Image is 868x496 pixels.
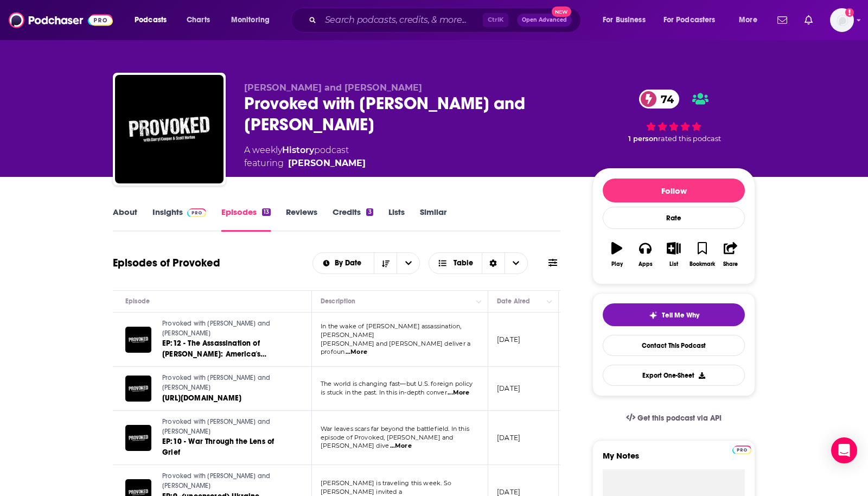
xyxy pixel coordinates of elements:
span: is stuck in the past. In this in-depth conver [321,389,447,396]
a: Provoked with [PERSON_NAME] and [PERSON_NAME] [162,417,292,436]
a: [URL][DOMAIN_NAME] [162,393,292,404]
div: Play [611,261,623,268]
span: Provoked with [PERSON_NAME] and [PERSON_NAME] [162,374,270,391]
div: 3 [366,208,373,216]
div: Date Aired [497,295,530,308]
p: [DATE] [497,335,520,344]
span: Provoked with [PERSON_NAME] and [PERSON_NAME] [162,418,270,435]
span: By Date [335,259,365,267]
span: Logged in as SimonElement [830,8,854,32]
input: Search podcasts, credits, & more... [321,11,483,29]
span: Open Advanced [522,17,567,23]
span: ...More [390,442,412,450]
a: Contact This Podcast [603,335,745,356]
p: [DATE] [497,433,520,442]
div: Rate [603,207,745,229]
a: Provoked with [PERSON_NAME] and [PERSON_NAME] [162,373,292,392]
img: Podchaser Pro [732,446,751,454]
span: In the wake of [PERSON_NAME] assassination, [PERSON_NAME] [321,322,461,339]
div: Bookmark [690,261,715,268]
span: 74 [650,90,679,109]
img: Provoked with Darryl Cooper and Scott Horton [115,75,224,183]
a: Similar [420,207,446,232]
button: Show profile menu [830,8,854,32]
button: open menu [127,11,181,29]
div: Search podcasts, credits, & more... [301,8,591,33]
span: [PERSON_NAME] and [PERSON_NAME] [244,82,422,93]
a: Get this podcast via API [617,405,730,431]
span: rated this podcast [658,135,721,143]
button: open menu [656,11,731,29]
div: Apps [639,261,653,268]
h1: Episodes of Provoked [113,256,220,270]
button: Choose View [429,252,528,274]
span: Monitoring [231,12,270,28]
button: Column Actions [473,295,486,308]
a: Show notifications dropdown [773,11,792,29]
label: My Notes [603,450,745,469]
span: [PERSON_NAME] is traveling this week. So [PERSON_NAME] invited a [321,479,451,495]
a: Reviews [286,207,317,232]
a: EP:10 - War Through the Lens of Grief [162,436,292,458]
button: Apps [631,235,659,274]
button: Open AdvancedNew [517,14,572,27]
div: List [669,261,678,268]
span: EP:12 - The Assassination of [PERSON_NAME]: America's Fractured Discourse [162,339,266,370]
button: Bookmark [688,235,716,274]
img: Podchaser Pro [187,208,206,217]
img: User Profile [830,8,854,32]
button: open menu [224,11,284,29]
span: featuring [244,157,366,170]
a: Scott Horton [288,157,366,170]
button: List [660,235,688,274]
span: Podcasts [135,12,167,28]
span: Table [454,259,473,267]
span: War leaves scars far beyond the battlefield. In this [321,425,469,433]
a: Show notifications dropdown [800,11,817,29]
button: open menu [313,259,374,267]
span: Get this podcast via API [637,414,722,423]
div: Sort Direction [482,253,505,274]
div: A weekly podcast [244,144,366,170]
div: Episode [125,295,150,308]
button: Sort Direction [374,253,397,274]
span: EP:10 - War Through the Lens of Grief [162,437,274,457]
button: Column Actions [543,295,556,308]
p: [DATE] [497,384,520,393]
a: 74 [639,90,679,109]
button: open menu [397,253,419,274]
a: InsightsPodchaser Pro [152,207,206,232]
a: About [113,207,137,232]
button: Follow [603,179,745,202]
span: The world is changing fast—but U.S. foreign policy [321,380,473,387]
button: Share [717,235,745,274]
button: open menu [731,11,771,29]
button: open menu [595,11,659,29]
span: ...More [448,389,469,397]
div: 13 [262,208,271,216]
a: Pro website [732,444,751,454]
a: Credits3 [333,207,373,232]
span: For Business [603,12,646,28]
span: [URL][DOMAIN_NAME] [162,393,241,403]
a: Provoked with [PERSON_NAME] and [PERSON_NAME] [162,472,292,491]
h2: Choose List sort [312,252,420,274]
img: Podchaser - Follow, Share and Rate Podcasts [9,10,113,30]
a: Provoked with [PERSON_NAME] and [PERSON_NAME] [162,319,292,338]
span: For Podcasters [663,12,716,28]
button: tell me why sparkleTell Me Why [603,303,745,326]
div: Open Intercom Messenger [831,437,857,463]
span: 1 person [628,135,658,143]
div: Share [723,261,738,268]
img: tell me why sparkle [649,311,658,320]
a: History [282,145,314,155]
span: More [739,12,757,28]
a: Charts [180,11,216,29]
a: Episodes13 [221,207,271,232]
a: EP:12 - The Assassination of [PERSON_NAME]: America's Fractured Discourse [162,338,292,360]
span: ...More [346,348,367,357]
div: Description [321,295,355,308]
